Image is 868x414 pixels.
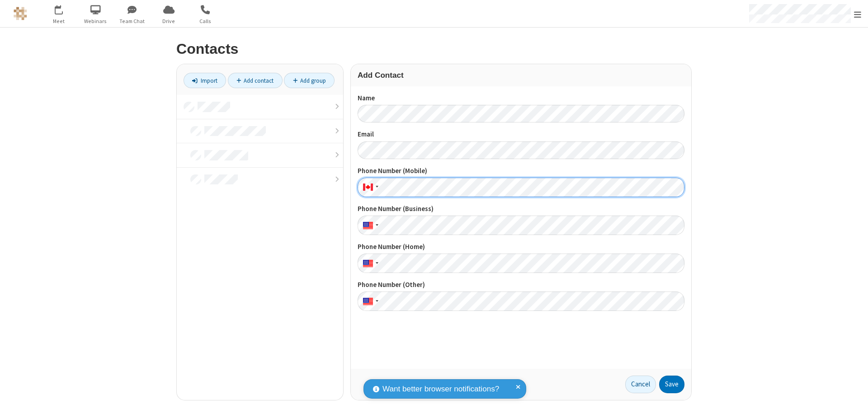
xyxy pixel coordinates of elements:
div: United States: + 1 [358,216,381,235]
label: Phone Number (Home) [358,242,684,252]
iframe: Chat [845,390,861,408]
span: Webinars [79,17,113,25]
span: Meet [42,17,76,25]
span: Team Chat [115,17,149,25]
a: Import [184,73,226,88]
div: United States: + 1 [358,292,381,311]
div: Canada: + 1 [358,178,381,197]
div: United States: + 1 [358,254,381,273]
label: Name [358,93,684,103]
div: 1 [61,5,67,12]
a: Cancel [625,376,656,394]
h3: Add Contact [358,71,684,80]
label: Phone Number (Other) [358,280,684,290]
span: Drive [152,17,186,25]
label: Phone Number (Mobile) [358,166,684,176]
button: Save [659,376,684,394]
span: Want better browser notifications? [382,383,499,395]
label: Email [358,129,684,140]
h2: Contacts [176,41,692,57]
span: Calls [189,17,222,25]
a: Add group [284,73,335,88]
a: Add contact [228,73,283,88]
img: QA Selenium DO NOT DELETE OR CHANGE [14,7,27,20]
label: Phone Number (Business) [358,204,684,214]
